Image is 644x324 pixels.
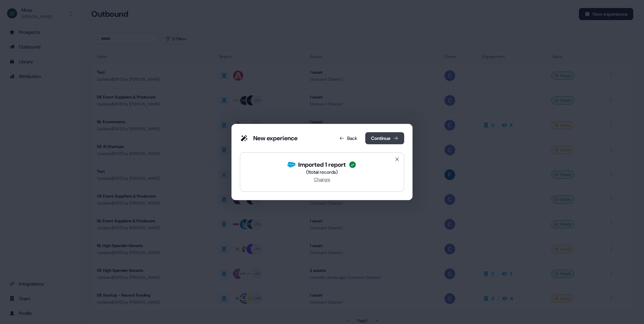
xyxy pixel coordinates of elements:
[314,175,330,183] button: Change
[253,134,298,142] div: New experience
[325,161,346,169] b: 1 report
[334,132,363,144] button: Back
[314,176,330,182] span: Change
[365,132,404,144] button: Continue
[306,169,338,175] div: ( 1 total records)
[393,155,401,163] button: clear
[298,161,346,169] div: Imported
